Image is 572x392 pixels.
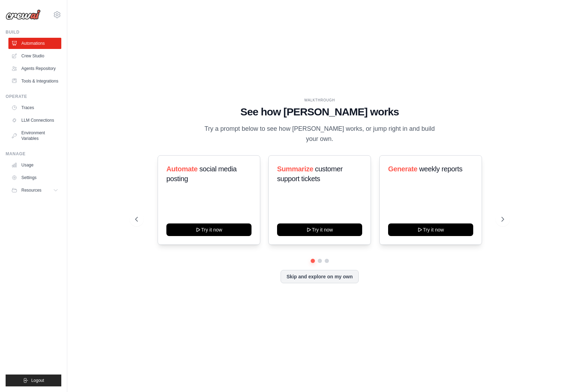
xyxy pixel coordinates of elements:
a: LLM Connections [8,115,61,126]
a: Agents Repository [8,63,61,74]
button: Logout [6,375,61,386]
a: Automations [8,38,61,49]
a: Tools & Integrations [8,76,61,87]
a: Environment Variables [8,127,61,144]
h1: See how [PERSON_NAME] works [135,106,504,118]
button: Try it now [277,223,362,236]
span: Summarize [277,165,313,173]
button: Resources [8,185,61,196]
span: social media posting [166,165,237,183]
img: Logo [6,9,41,20]
div: WALKTHROUGH [135,98,504,103]
button: Try it now [388,223,473,236]
span: Automate [166,165,198,173]
button: Try it now [166,223,251,236]
div: Build [6,29,61,35]
span: Logout [31,378,44,383]
iframe: Chat Widget [537,358,572,392]
span: weekly reports [419,165,462,173]
a: Crew Studio [8,50,61,62]
a: Usage [8,159,61,171]
span: Generate [388,165,418,173]
span: Resources [21,187,41,193]
a: Traces [8,102,61,113]
p: Try a prompt below to see how [PERSON_NAME] works, or jump right in and build your own. [202,124,437,144]
button: Skip and explore on my own [281,270,359,283]
a: Settings [8,172,61,183]
div: Manage [6,151,61,157]
div: Operate [6,94,61,99]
